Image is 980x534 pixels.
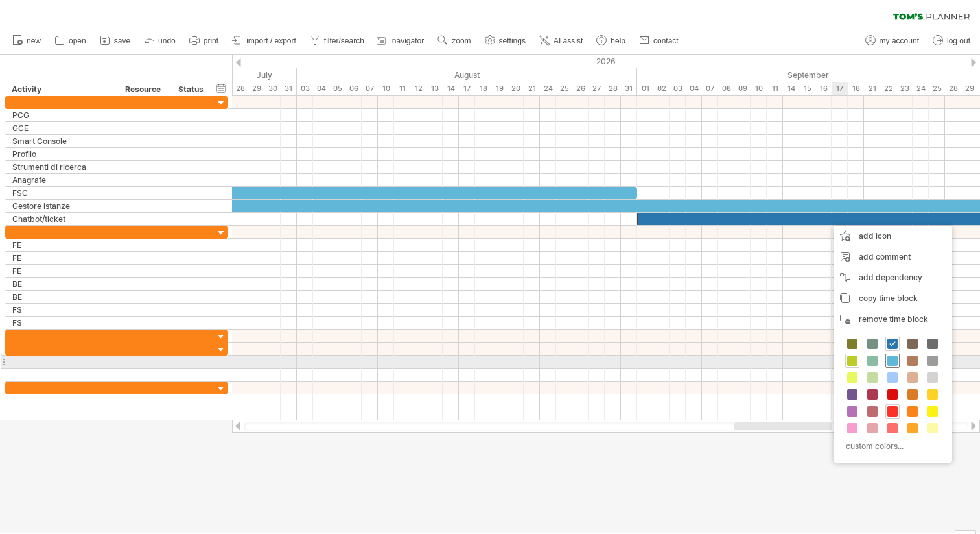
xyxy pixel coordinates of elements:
div: Monday, 7 September 2026 [702,82,718,95]
span: help [611,36,625,45]
a: help [593,32,629,49]
div: Wednesday, 19 August 2026 [491,82,507,95]
div: Wednesday, 26 August 2026 [572,82,589,95]
div: FE [12,252,112,264]
div: Tuesday, 1 September 2026 [637,82,653,95]
div: Monday, 28 September 2026 [945,82,961,95]
a: print [186,32,222,49]
span: copy time block [859,293,918,303]
div: Friday, 4 September 2026 [686,82,702,95]
span: my account [880,36,919,45]
span: new [27,36,41,45]
div: Monday, 21 September 2026 [864,82,880,95]
a: zoom [434,32,474,49]
div: Thursday, 24 September 2026 [913,82,929,95]
a: navigator [375,32,428,49]
div: Gestore istanze [12,200,112,212]
a: contact [636,32,682,49]
span: open [69,36,86,45]
div: Resource [125,83,165,96]
div: Profilo [12,148,112,160]
div: Thursday, 27 August 2026 [589,82,605,95]
div: Tuesday, 18 August 2026 [475,82,491,95]
div: Wednesday, 29 July 2026 [248,82,264,95]
div: Smart Console [12,135,112,147]
div: Tuesday, 28 July 2026 [232,82,248,95]
div: custom colors... [840,437,942,455]
a: new [9,32,45,49]
a: filter/search [307,32,368,49]
div: Monday, 17 August 2026 [459,82,475,95]
div: FE [12,265,112,277]
a: open [51,32,90,49]
div: Thursday, 20 August 2026 [507,82,524,95]
div: Friday, 14 August 2026 [443,82,459,95]
span: log out [947,36,970,45]
div: Status [178,83,207,96]
div: Tuesday, 4 August 2026 [313,82,329,95]
div: Friday, 21 August 2026 [524,82,540,95]
div: Thursday, 6 August 2026 [345,82,362,95]
span: undo [158,36,176,45]
div: FS [12,317,112,329]
div: Monday, 31 August 2026 [621,82,637,95]
span: AI assist [554,36,583,45]
span: print [204,36,218,45]
div: Monday, 24 August 2026 [540,82,556,95]
div: Wednesday, 12 August 2026 [410,82,426,95]
div: Friday, 7 August 2026 [362,82,378,95]
div: Wednesday, 16 September 2026 [815,82,832,95]
div: Friday, 11 September 2026 [767,82,783,95]
span: zoom [452,36,471,45]
div: Tuesday, 15 September 2026 [799,82,815,95]
div: Anagrafe [12,174,112,186]
a: settings [482,32,530,49]
div: Wednesday, 2 September 2026 [653,82,670,95]
span: import / export [246,36,296,45]
div: Tuesday, 11 August 2026 [394,82,410,95]
div: PCG [12,109,112,121]
div: FS [12,304,112,316]
div: Tuesday, 25 August 2026 [556,82,572,95]
span: remove time block [859,314,928,324]
div: GCE [12,122,112,134]
a: my account [862,32,923,49]
div: Thursday, 30 July 2026 [264,82,281,95]
div: Show Legend [955,530,976,534]
div: BE [12,278,112,290]
div: Monday, 14 September 2026 [783,82,799,95]
div: Tuesday, 22 September 2026 [880,82,896,95]
span: save [114,36,130,45]
a: AI assist [536,32,587,49]
div: Thursday, 10 September 2026 [751,82,767,95]
div: Wednesday, 5 August 2026 [329,82,345,95]
div: Friday, 25 September 2026 [929,82,945,95]
div: Activity [12,83,111,96]
div: Thursday, 17 September 2026 [832,82,848,95]
div: Wednesday, 23 September 2026 [896,82,913,95]
div: Tuesday, 8 September 2026 [718,82,734,95]
div: BE [12,291,112,303]
div: add dependency [834,267,952,288]
div: Thursday, 13 August 2026 [426,82,443,95]
a: undo [141,32,180,49]
div: Friday, 18 September 2026 [848,82,864,95]
span: contact [653,36,679,45]
div: Strumenti di ricerca [12,161,112,173]
div: Monday, 3 August 2026 [297,82,313,95]
div: August 2026 [297,68,637,82]
span: filter/search [324,36,364,45]
div: FE [12,239,112,251]
div: Thursday, 3 September 2026 [670,82,686,95]
div: Chatbot/ticket [12,213,112,225]
div: Monday, 10 August 2026 [378,82,394,95]
div: add icon [834,226,952,247]
span: settings [499,36,526,45]
div: FSC [12,187,112,199]
div: Friday, 28 August 2026 [605,82,621,95]
a: save [97,32,134,49]
a: log out [929,32,974,49]
div: add comment [834,247,952,267]
div: Tuesday, 29 September 2026 [961,82,977,95]
div: Wednesday, 9 September 2026 [734,82,751,95]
